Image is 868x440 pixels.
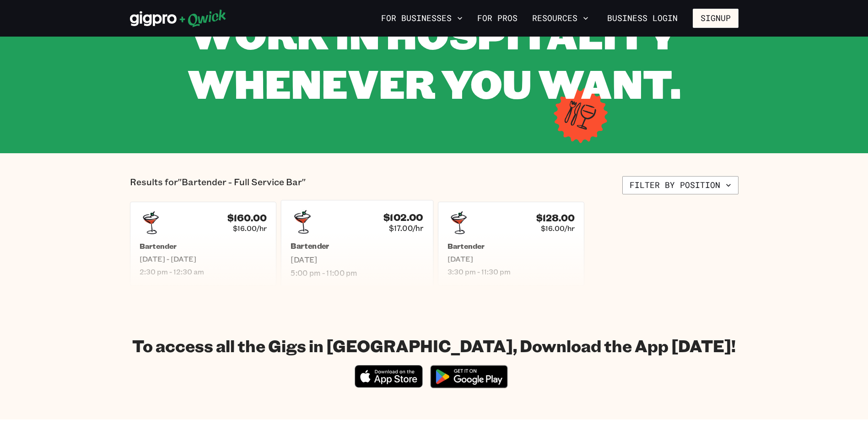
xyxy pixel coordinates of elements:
[355,380,423,390] a: Download on the App Store
[130,202,277,286] a: $160.00$16.00/hrBartender[DATE] - [DATE]2:30 pm - 12:30 am
[447,241,575,251] h5: Bartender
[132,335,736,356] h1: To access all the Gigs in [GEOGRAPHIC_DATA], Download the App [DATE]!
[291,241,423,251] h5: Bartender
[622,176,739,194] button: Filter by position
[389,223,423,233] span: $17.00/hr
[447,267,575,276] span: 3:30 pm - 11:30 pm
[130,176,306,194] p: Results for "Bartender - Full Service Bar"
[140,241,267,251] h5: Bartender
[528,11,592,26] button: Resources
[281,200,433,287] a: $102.00$17.00/hrBartender[DATE]5:00 pm - 11:00 pm
[541,224,575,233] span: $16.00/hr
[233,224,267,233] span: $16.00/hr
[536,212,575,224] h4: $128.00
[438,202,585,286] a: $128.00$16.00/hrBartender[DATE]3:30 pm - 11:30 pm
[474,11,521,26] a: For Pros
[383,211,423,223] h4: $102.00
[693,9,739,28] button: Signup
[291,255,423,264] span: [DATE]
[227,212,267,224] h4: $160.00
[140,254,267,263] span: [DATE] - [DATE]
[425,360,513,394] img: Get it on Google Play
[140,267,267,276] span: 2:30 pm - 12:30 am
[599,9,685,28] a: Business Login
[291,268,423,278] span: 5:00 pm - 11:00 pm
[377,11,466,26] button: For Businesses
[188,7,681,109] span: WORK IN HOSPITALITY WHENEVER YOU WANT.
[447,254,575,263] span: [DATE]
